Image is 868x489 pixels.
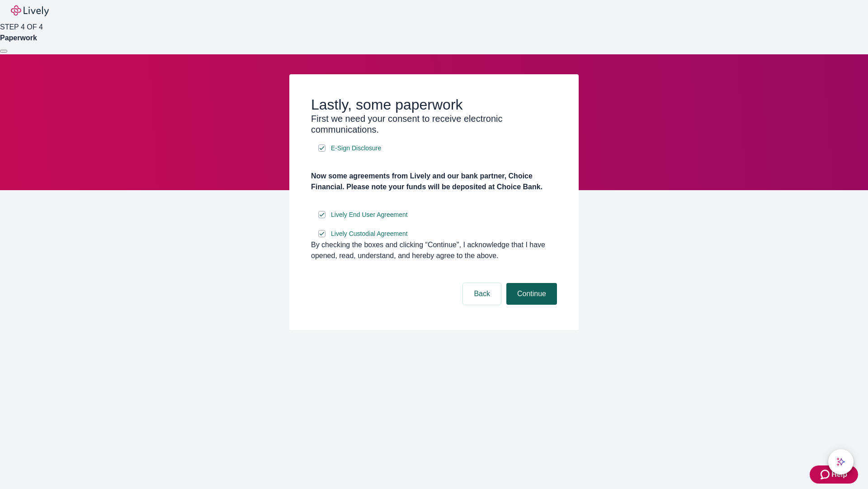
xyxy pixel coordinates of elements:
[331,229,408,239] span: Lively Custodial Agreement
[821,469,831,480] svg: Zendesk support icon
[329,143,383,154] a: e-sign disclosure document
[828,449,854,475] button: chat
[311,240,557,261] div: By checking the boxes and clicking “Continue", I acknowledge that I have opened, read, understand...
[506,283,557,305] button: Continue
[331,210,408,220] span: Lively End User Agreement
[11,5,49,16] img: Lively
[331,144,381,153] span: E-Sign Disclosure
[311,96,557,113] h2: Lastly, some paperwork
[311,113,557,135] h3: First we need your consent to receive electronic communications.
[831,469,847,480] span: Help
[810,465,858,484] button: Zendesk support iconHelp
[836,457,845,466] svg: Lively AI Assistant
[329,228,410,240] a: e-sign disclosure document
[463,283,501,305] button: Back
[329,209,410,221] a: e-sign disclosure document
[311,171,557,192] h4: Now some agreements from Lively and our bank partner, Choice Financial. Please note your funds wi...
